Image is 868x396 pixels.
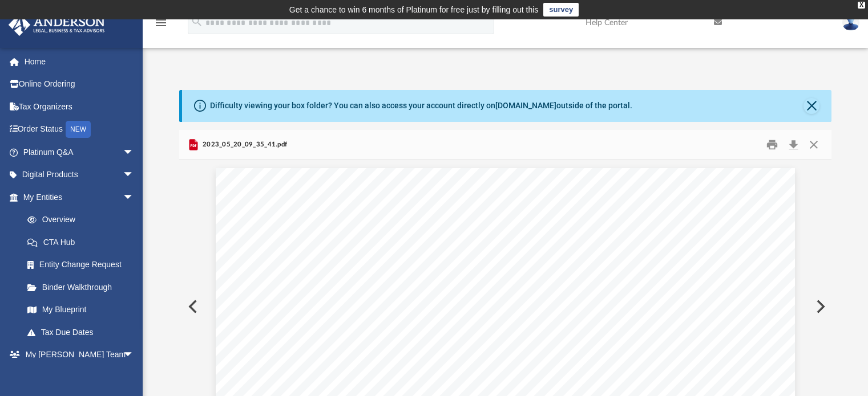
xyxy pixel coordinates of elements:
a: survey [543,3,579,17]
a: Digital Productsarrow_drop_down [8,164,151,186]
a: Binder Walkthrough [16,276,151,299]
i: menu [154,16,168,30]
button: Previous File [179,291,204,322]
div: close [858,2,865,9]
img: User Pic [842,14,859,31]
a: Order StatusNEW [8,118,151,141]
span: 2023_05_20_09_35_41.pdf [200,140,287,150]
span: arrow_drop_down [123,344,146,367]
span: arrow_drop_down [123,141,146,164]
a: Tax Due Dates [16,321,151,344]
span: arrow_drop_down [123,186,146,209]
button: Close [804,136,824,153]
a: Home [8,50,151,73]
span: arrow_drop_down [123,164,146,187]
button: Close [804,98,819,114]
a: My [PERSON_NAME] Teamarrow_drop_down [8,344,146,366]
a: Platinum Q&Aarrow_drop_down [8,141,151,164]
a: Overview [16,209,151,231]
button: Download [784,136,804,153]
a: Entity Change Request [16,254,151,276]
button: Next File [807,291,832,322]
a: [DOMAIN_NAME] [495,101,556,110]
a: CTA Hub [16,231,151,254]
a: My Blueprint [16,299,146,321]
a: Tax Organizers [8,95,151,118]
a: menu [154,22,168,30]
button: Print [761,136,784,153]
img: Anderson Advisors Platinum Portal [5,14,108,36]
a: Online Ordering [8,73,151,96]
div: NEW [66,121,91,138]
div: Difficulty viewing your box folder? You can also access your account directly on outside of the p... [210,100,632,112]
div: Get a chance to win 6 months of Platinum for free just by filling out this [289,3,539,17]
i: search [191,15,203,28]
a: My Entitiesarrow_drop_down [8,186,151,209]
